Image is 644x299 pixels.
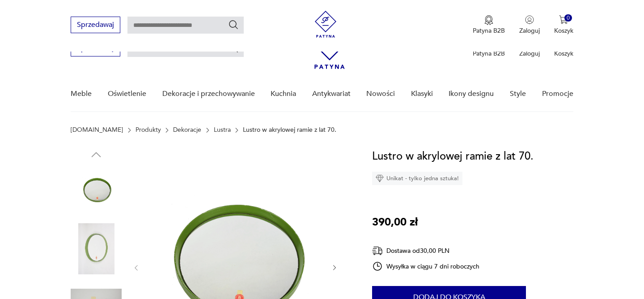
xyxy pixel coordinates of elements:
[519,49,540,58] p: Zaloguj
[554,26,573,35] p: Koszyk
[473,15,505,35] a: Ikona medaluPatyna B2B
[554,15,573,35] button: 0Koszyk
[411,77,433,111] a: Klasyki
[519,26,540,35] p: Zaloguj
[542,77,573,111] a: Promocje
[312,77,351,111] a: Antykwariat
[564,14,572,22] div: 0
[228,19,239,30] button: Szukaj
[71,22,120,29] a: Sprzedawaj
[71,46,120,52] a: Sprzedawaj
[376,174,384,182] img: Ikona diamentu
[449,77,494,111] a: Ikony designu
[372,214,418,231] p: 390,00 zł
[473,15,505,35] button: Patyna B2B
[71,126,123,134] a: [DOMAIN_NAME]
[473,26,505,35] p: Patyna B2B
[173,126,201,134] a: Dekoracje
[71,17,120,33] button: Sprzedawaj
[162,77,255,111] a: Dekoracje i przechowywanie
[372,245,479,256] div: Dostawa od 30,00 PLN
[559,15,568,24] img: Ikona koszyka
[372,172,462,185] div: Unikat - tylko jedna sztuka!
[510,77,526,111] a: Style
[71,77,92,111] a: Meble
[554,49,573,58] p: Koszyk
[372,148,534,165] h1: Lustro w akrylowej ramie z lat 70.
[243,126,336,134] p: Lustro w akrylowej ramie z lat 70.
[136,126,161,134] a: Produkty
[473,49,505,58] p: Patyna B2B
[372,245,383,256] img: Ikona dostawy
[372,261,479,272] div: Wysyłka w ciągu 7 dni roboczych
[214,126,231,134] a: Lustra
[525,15,534,24] img: Ikonka użytkownika
[71,223,122,274] img: Zdjęcie produktu Lustro w akrylowej ramie z lat 70.
[271,77,296,111] a: Kuchnia
[108,77,146,111] a: Oświetlenie
[519,15,540,35] button: Zaloguj
[71,166,122,217] img: Zdjęcie produktu Lustro w akrylowej ramie z lat 70.
[312,11,339,38] img: Patyna - sklep z meblami i dekoracjami vintage
[366,77,395,111] a: Nowości
[484,15,493,25] img: Ikona medalu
